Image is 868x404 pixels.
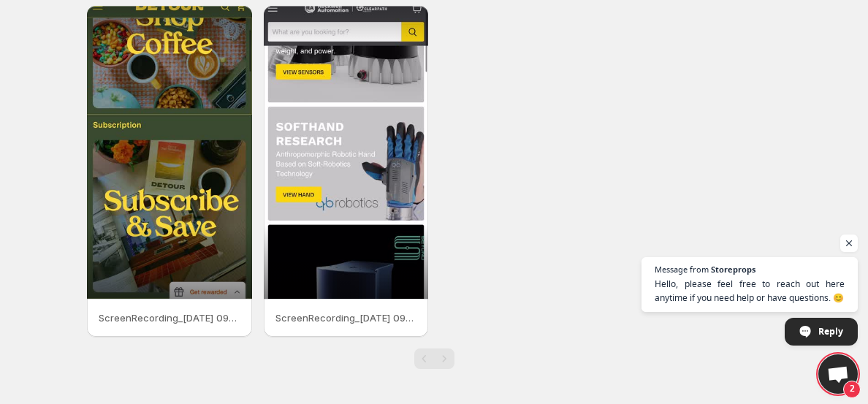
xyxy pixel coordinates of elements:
[414,348,454,369] nav: Pagination
[655,265,709,273] span: Message from
[275,310,417,325] p: ScreenRecording_[DATE] 09-01-52_1
[818,319,843,344] span: Reply
[711,265,755,273] span: Storeprops
[99,310,240,325] p: ScreenRecording_[DATE] 09-04-17_1
[818,354,858,394] a: Open chat
[843,381,861,398] span: 2
[655,277,845,305] span: Hello, please feel free to reach out here anytime if you need help or have questions. 😊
